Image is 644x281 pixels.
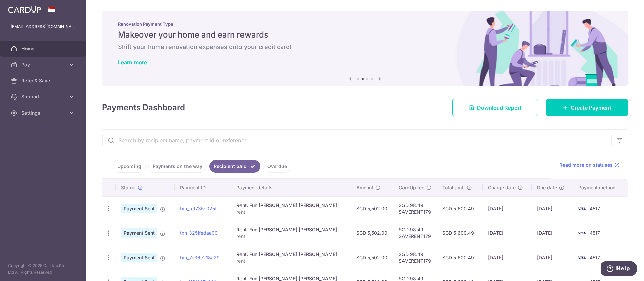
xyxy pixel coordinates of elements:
a: Learn more [118,59,147,66]
p: [EMAIL_ADDRESS][DOMAIN_NAME] [11,23,75,30]
span: Payment Sent [121,228,157,238]
span: Total amt. [442,184,465,191]
th: Payment ID [175,179,231,196]
h6: Shift your home renovation expenses onto your credit card! [118,43,612,51]
span: Pay [21,61,66,68]
th: Payment method [573,179,628,196]
span: Refer & Save [21,77,66,84]
a: Read more on statuses [559,162,620,168]
td: [DATE] [483,196,532,221]
span: Download Report [477,103,522,112]
a: txn_7c36e218a29 [180,255,220,260]
td: [DATE] [532,221,573,245]
span: Settings [21,110,66,116]
a: Payments on the way [148,160,207,173]
div: Rent. Fun [PERSON_NAME] [PERSON_NAME] [236,226,345,233]
span: Status [121,184,136,191]
span: Due date [537,184,557,191]
h5: Makeover your home and earn rewards [118,29,612,40]
td: SGD 5,502.00 [351,196,393,221]
img: Renovation banner [102,11,628,86]
span: 4517 [590,255,600,260]
span: Charge date [488,184,516,191]
span: CardUp fee [399,184,424,191]
span: Amount [356,184,373,191]
th: Payment details [231,179,351,196]
td: [DATE] [532,245,573,270]
td: SGD 98.49 SAVERENT179 [393,245,437,270]
td: SGD 5,600.49 [437,245,483,270]
span: 4517 [590,230,600,236]
h4: Payments Dashboard [102,101,185,114]
a: Create Payment [546,99,628,116]
td: SGD 5,502.00 [351,245,393,270]
p: rent [236,258,345,264]
span: Create Payment [571,103,611,112]
img: Bank Card [575,229,588,237]
td: [DATE] [532,196,573,221]
td: SGD 5,600.49 [437,196,483,221]
a: Download Report [452,99,538,116]
td: [DATE] [483,221,532,245]
td: SGD 5,502.00 [351,221,393,245]
div: Rent. Fun [PERSON_NAME] [PERSON_NAME] [236,202,345,209]
input: Search by recipient name, payment id or reference [102,130,611,151]
td: SGD 5,600.49 [437,221,483,245]
span: Home [21,45,66,52]
p: rent [236,233,345,240]
div: Rent. Fun [PERSON_NAME] [PERSON_NAME] [236,251,345,258]
td: SGD 98.49 SAVERENT179 [393,221,437,245]
td: SGD 98.49 SAVERENT179 [393,196,437,221]
span: Read more on statuses [559,162,613,168]
td: [DATE] [483,245,532,270]
a: Recipient paid [209,160,260,173]
a: Upcoming [113,160,146,173]
span: Support [21,93,66,100]
img: Bank Card [575,205,588,213]
iframe: Opens a widget where you can find more information [601,261,637,278]
img: Bank Card [575,254,588,262]
a: Overdue [263,160,291,173]
p: rent [236,209,345,215]
p: Renovation Payment Type [118,21,612,27]
img: CardUp [8,5,41,13]
span: Payment Sent [121,204,157,213]
span: Payment Sent [121,253,157,262]
a: txn_fcf735c025f [180,206,217,211]
span: 4517 [590,206,600,211]
a: txn_325ffedaa00 [180,230,218,236]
